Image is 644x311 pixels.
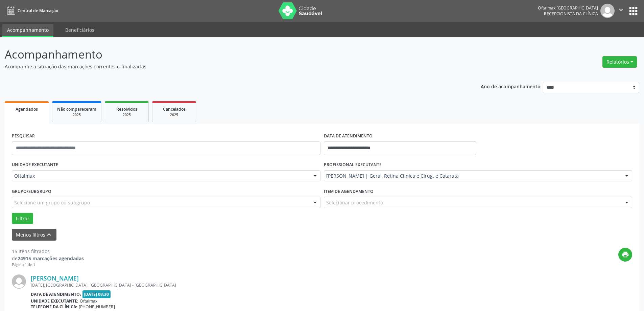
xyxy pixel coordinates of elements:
p: Ano de acompanhamento [481,82,541,90]
i: keyboard_arrow_up [45,231,53,238]
span: Não compareceram [57,106,96,112]
a: [PERSON_NAME] [31,274,79,282]
div: Página 1 de 1 [12,262,84,268]
span: Oftalmax [14,173,307,179]
i: print [622,251,629,258]
b: Telefone da clínica: [31,304,77,310]
div: 2025 [57,112,96,117]
label: DATA DE ATENDIMENTO [324,131,373,141]
i:  [617,6,625,14]
div: 2025 [110,112,144,117]
span: Recepcionista da clínica [544,11,598,17]
a: Central de Marcação [5,5,58,16]
strong: 24915 marcações agendadas [18,255,84,262]
span: Resolvidos [116,106,137,112]
b: Unidade executante: [31,298,78,304]
div: 2025 [157,112,191,117]
label: Item de agendamento [324,186,374,197]
span: Selecionar procedimento [326,199,383,206]
div: 15 itens filtrados [12,248,84,255]
span: Cancelados [163,106,186,112]
span: [DATE] 08:30 [82,290,111,298]
button: print [618,248,632,262]
button: apps [627,5,639,17]
button: Menos filtroskeyboard_arrow_up [12,229,56,241]
button:  [615,4,627,18]
span: Central de Marcação [18,8,58,14]
img: img [12,274,26,289]
label: UNIDADE EXECUTANTE [12,160,58,170]
label: PESQUISAR [12,131,35,141]
div: Oftalmax [GEOGRAPHIC_DATA] [538,5,598,11]
p: Acompanhamento [5,46,449,63]
label: PROFISSIONAL EXECUTANTE [324,160,382,170]
button: Filtrar [12,213,33,224]
div: [DATE], [GEOGRAPHIC_DATA], [GEOGRAPHIC_DATA] - [GEOGRAPHIC_DATA] [31,282,531,288]
span: [PERSON_NAME] | Geral, Retina Clinica e Cirug. e Catarata [326,173,619,179]
a: Beneficiários [61,24,99,36]
p: Acompanhe a situação das marcações correntes e finalizadas [5,63,449,70]
span: Oftalmax [80,298,97,304]
div: de [12,255,84,262]
b: Data de atendimento: [31,291,81,297]
a: Acompanhamento [2,24,53,37]
img: img [600,4,615,18]
span: Selecione um grupo ou subgrupo [14,199,90,206]
span: Agendados [16,106,38,112]
label: Grupo/Subgrupo [12,186,51,197]
button: Relatórios [602,56,637,68]
span: [PHONE_NUMBER] [79,304,115,310]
